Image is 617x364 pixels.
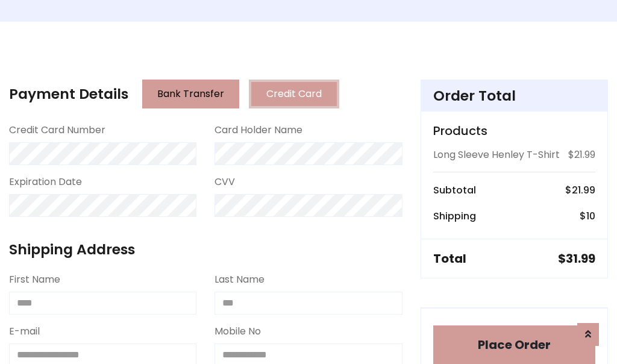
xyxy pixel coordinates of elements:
h5: Total [433,251,466,266]
label: Card Holder Name [215,123,302,137]
span: 10 [586,209,595,223]
h6: Subtotal [433,184,476,196]
h4: Payment Details [9,86,128,102]
label: Credit Card Number [9,123,105,137]
span: 31.99 [566,250,595,267]
span: 21.99 [572,183,595,197]
label: Expiration Date [9,175,82,189]
h5: Products [433,124,595,138]
h5: $ [558,251,595,266]
button: Credit Card [249,80,339,108]
button: Place Order [433,325,595,364]
h4: Order Total [433,87,595,104]
label: E-mail [9,324,40,339]
h6: $ [565,184,595,196]
p: $21.99 [568,148,595,162]
p: Long Sleeve Henley T-Shirt [433,148,560,162]
label: First Name [9,272,60,287]
label: Mobile No [215,324,261,339]
h6: $ [580,210,595,222]
label: Last Name [215,272,265,287]
h4: Shipping Address [9,241,402,258]
button: Bank Transfer [142,80,239,108]
label: CVV [215,175,235,189]
h6: Shipping [433,210,476,222]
